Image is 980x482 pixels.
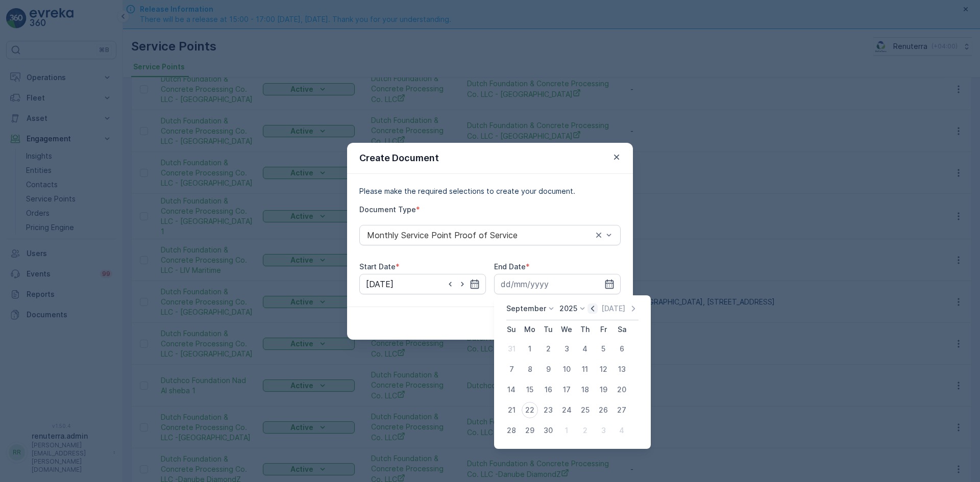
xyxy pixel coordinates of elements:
[494,262,526,271] label: End Date
[540,422,556,439] div: 30
[594,320,612,339] th: Friday
[614,402,630,418] div: 27
[558,382,575,398] div: 17
[502,320,521,339] th: Sunday
[359,205,416,214] label: Document Type
[577,382,593,398] div: 18
[577,341,593,357] div: 4
[595,422,611,439] div: 3
[595,402,611,418] div: 26
[503,341,520,357] div: 31
[558,422,575,439] div: 1
[494,274,621,294] input: dd/mm/yyyy
[540,341,556,357] div: 2
[540,382,556,398] div: 16
[539,320,557,339] th: Tuesday
[595,382,611,398] div: 19
[506,303,546,314] p: September
[503,402,520,418] div: 21
[601,303,625,314] p: [DATE]
[577,422,593,439] div: 2
[576,320,594,339] th: Thursday
[540,361,556,377] div: 9
[558,341,575,357] div: 3
[359,274,486,294] input: dd/mm/yyyy
[522,422,538,439] div: 29
[359,151,439,165] p: Create Document
[614,361,630,377] div: 13
[359,262,396,271] label: Start Date
[503,422,520,439] div: 28
[614,382,630,398] div: 20
[558,361,575,377] div: 10
[557,320,576,339] th: Wednesday
[503,361,520,377] div: 7
[522,361,538,377] div: 8
[614,341,630,357] div: 6
[522,341,538,357] div: 1
[540,402,556,418] div: 23
[577,361,593,377] div: 11
[612,320,631,339] th: Saturday
[558,402,575,418] div: 24
[614,422,630,439] div: 4
[359,186,621,196] p: Please make the required selections to create your document.
[595,361,611,377] div: 12
[503,382,520,398] div: 14
[595,341,611,357] div: 5
[577,402,593,418] div: 25
[522,382,538,398] div: 15
[521,320,539,339] th: Monday
[522,402,538,418] div: 22
[559,303,577,314] p: 2025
